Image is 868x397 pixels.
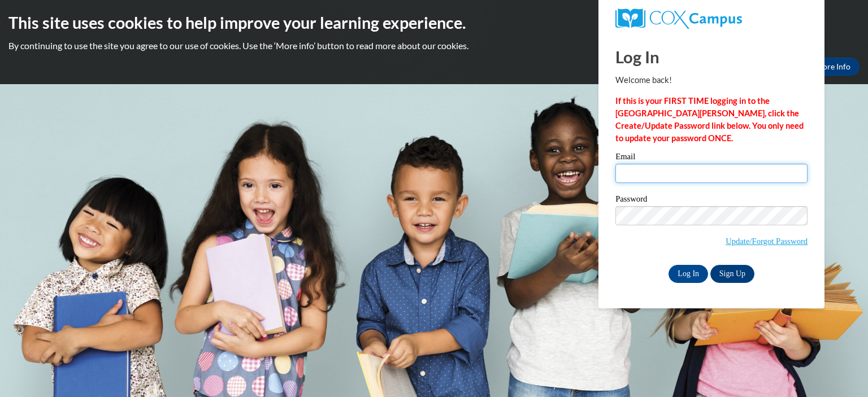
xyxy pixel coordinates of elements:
[615,45,808,68] h1: Log In
[726,237,808,246] a: Update/Forgot Password
[8,40,860,52] p: By continuing to use the site you agree to our use of cookies. Use the ‘More info’ button to read...
[615,152,808,164] label: Email
[615,8,808,29] a: COX Campus
[710,265,754,283] a: Sign Up
[615,96,804,143] strong: If this is your FIRST TIME logging in to the [GEOGRAPHIC_DATA][PERSON_NAME], click the Create/Upd...
[806,58,860,76] a: More Info
[615,74,808,86] p: Welcome back!
[669,265,708,283] input: Log In
[615,195,808,206] label: Password
[615,8,742,29] img: COX Campus
[8,11,860,34] h2: This site uses cookies to help improve your learning experience.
